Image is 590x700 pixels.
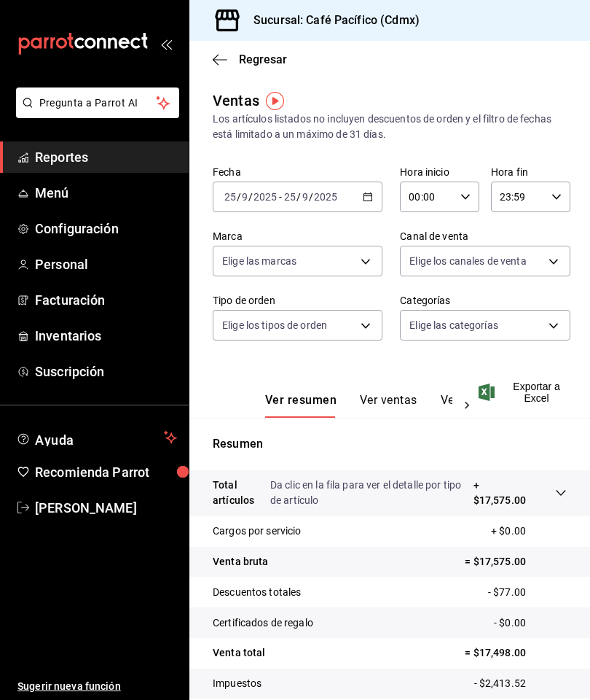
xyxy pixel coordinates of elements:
p: + $0.00 [491,524,567,539]
div: Ventas [213,90,259,112]
button: Ver ventas [360,393,417,418]
input: ---- [253,191,278,203]
input: -- [283,191,296,203]
img: Tooltip marker [266,92,284,110]
label: Categorías [400,295,570,306]
p: - $77.00 [488,585,567,600]
h3: Sucursal: Café Pacífico (Cdmx) [242,12,420,29]
p: - $0.00 [494,615,567,631]
span: Personal [35,254,177,274]
span: Regresar [239,52,287,66]
div: navigation tabs [265,393,452,418]
p: - $2,413.52 [474,676,567,691]
p: Impuestos [213,676,261,691]
span: [PERSON_NAME] [35,498,177,518]
label: Canal de venta [400,231,570,241]
p: Total artículos [213,478,270,508]
span: / [296,191,301,203]
label: Hora fin [491,167,570,177]
input: -- [241,191,248,203]
p: Descuentos totales [213,585,301,600]
p: Da clic en la fila para ver el detalle por tipo de artículo [270,478,473,508]
label: Fecha [213,167,382,177]
button: Ver resumen [265,393,337,418]
span: - [279,191,282,203]
a: Pregunta a Parrot AI [10,106,179,121]
input: -- [302,191,309,203]
span: Elige los canales de venta [409,254,526,268]
label: Hora inicio [400,167,479,177]
p: Venta total [213,645,265,661]
label: Marca [213,231,382,241]
span: Elige las categorías [409,318,498,332]
input: -- [224,191,237,203]
span: / [309,191,313,203]
span: Elige los tipos de orden [222,318,327,332]
span: Inventarios [35,326,177,346]
span: / [248,191,253,203]
span: / [237,191,241,203]
span: Facturación [35,290,177,310]
button: Pregunta a Parrot AI [16,87,179,118]
p: Cargos por servicio [213,524,302,539]
p: = $17,498.00 [465,645,567,661]
span: Pregunta a Parrot AI [39,96,157,111]
span: Ayuda [35,429,158,446]
input: ---- [313,191,338,203]
span: Suscripción [35,362,177,381]
span: Reportes [35,147,177,167]
button: Exportar a Excel [481,381,567,404]
p: Resumen [213,435,567,453]
span: Configuración [35,219,177,238]
span: Elige las marcas [222,254,296,268]
p: + $17,575.00 [473,478,526,508]
span: Recomienda Parrot [35,462,177,482]
span: Menú [35,183,177,203]
p: = $17,575.00 [465,554,567,569]
span: Sugerir nueva función [17,679,177,694]
button: Ver cargos [441,393,499,418]
div: Los artículos listados no incluyen descuentos de orden y el filtro de fechas está limitado a un m... [213,112,567,142]
p: Certificados de regalo [213,615,313,631]
button: open_drawer_menu [160,38,172,50]
label: Tipo de orden [213,295,382,306]
button: Regresar [213,52,287,66]
p: Venta bruta [213,554,268,569]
